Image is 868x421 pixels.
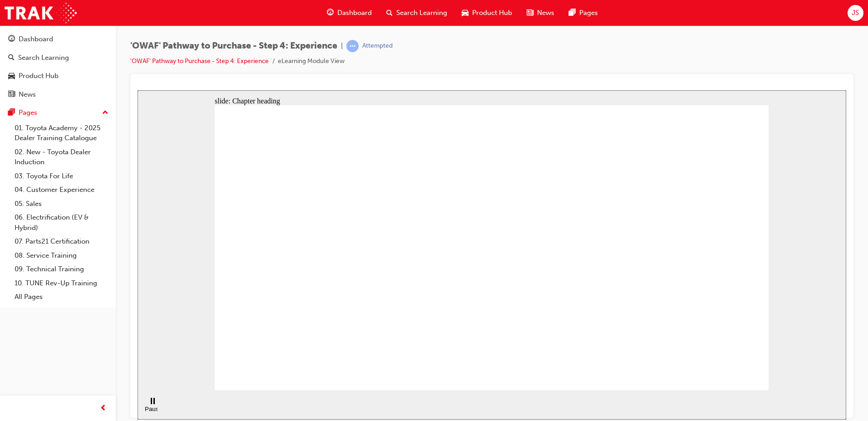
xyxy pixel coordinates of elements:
span: 'OWAF' Pathway to Purchase - Step 4: Experience [130,41,337,51]
a: 'OWAF' Pathway to Purchase - Step 4: Experience [130,57,269,65]
span: search-icon [8,54,15,62]
li: eLearning Module View [278,56,345,67]
a: 04. Customer Experience [11,183,112,197]
div: Attempted [362,42,393,50]
span: Dashboard [337,8,372,18]
span: learningRecordVerb_ATTEMPT-icon [346,40,359,52]
button: Pages [4,104,112,121]
span: News [537,8,554,18]
span: guage-icon [327,7,334,19]
span: pages-icon [569,7,576,19]
div: Dashboard [19,34,53,44]
a: car-iconProduct Hub [454,4,519,22]
a: 05. Sales [11,197,112,211]
a: 09. Technical Training [11,262,112,276]
a: Product Hub [4,68,112,84]
span: JS [852,8,859,18]
span: guage-icon [8,35,15,44]
span: Search Learning [396,8,447,18]
span: search-icon [386,7,393,19]
a: News [4,86,112,103]
img: Trak [5,3,77,23]
span: news-icon [8,91,15,99]
div: Pause (Ctrl+Alt+P) [7,315,23,329]
a: 06. Electrification (EV & Hybrid) [11,210,112,235]
a: All Pages [11,290,112,304]
a: Dashboard [4,31,112,48]
button: Pause (Ctrl+Alt+P) [5,307,20,323]
span: prev-icon [100,403,107,414]
a: 01. Toyota Academy - 2025 Dealer Training Catalogue [11,121,112,145]
a: pages-iconPages [562,4,605,22]
span: up-icon [102,107,108,119]
a: 07. Parts21 Certification [11,235,112,249]
span: news-icon [527,7,533,19]
a: Search Learning [4,49,112,66]
a: guage-iconDashboard [320,4,379,22]
span: pages-icon [8,109,15,117]
span: Pages [579,8,598,18]
a: 03. Toyota For Life [11,169,112,183]
button: DashboardSearch LearningProduct HubNews [4,29,112,104]
button: JS [848,5,863,21]
a: search-iconSearch Learning [379,4,454,22]
div: News [19,89,36,100]
div: playback controls [5,300,20,329]
div: Pages [19,108,37,118]
span: car-icon [8,72,15,80]
a: 08. Service Training [11,249,112,263]
a: 02. New - Toyota Dealer Induction [11,145,112,169]
a: 10. TUNE Rev-Up Training [11,276,112,290]
div: Product Hub [19,71,59,81]
span: | [341,41,343,51]
a: news-iconNews [519,4,562,22]
div: Search Learning [18,53,69,63]
span: Product Hub [472,8,512,18]
span: car-icon [462,7,469,19]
